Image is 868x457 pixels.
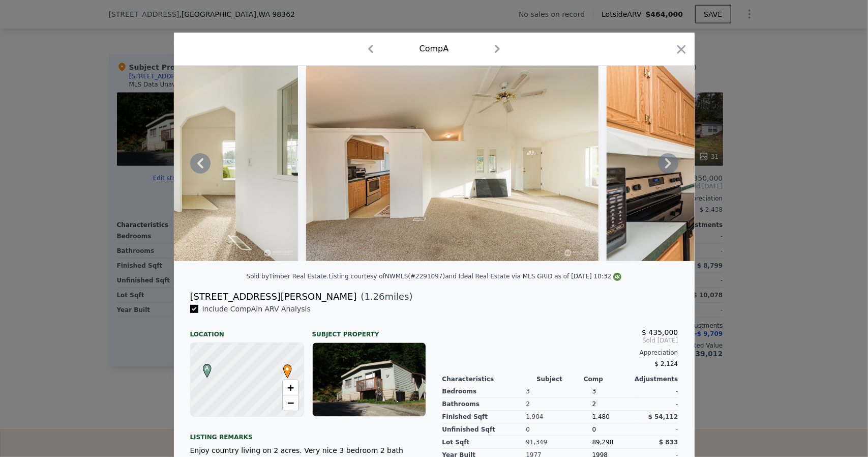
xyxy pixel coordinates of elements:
[592,426,596,433] span: 0
[659,439,678,446] span: $ 833
[357,290,413,304] span: ( miles)
[636,423,678,436] div: -
[584,375,631,383] div: Comp
[526,398,592,411] div: 2
[328,273,621,280] div: Listing courtesy of NWMLS (#2291097) and Ideal Real Estate via MLS GRID as of [DATE] 10:32
[442,423,526,436] div: Unfinished Sqft
[642,328,678,336] span: $ 435,000
[442,398,526,411] div: Bathrooms
[442,411,526,423] div: Finished Sqft
[536,375,584,383] div: Subject
[190,322,304,338] div: Location
[592,413,610,420] span: 1,480
[283,395,298,411] a: Zoom out
[287,396,293,409] span: −
[636,385,678,398] div: -
[442,349,678,357] div: Appreciation
[442,385,526,398] div: Bedrooms
[281,364,287,370] div: •
[420,43,449,55] div: Comp A
[287,381,293,394] span: +
[198,305,315,313] span: Include Comp A in ARV Analysis
[442,336,678,345] span: Sold [DATE]
[283,380,298,395] a: Zoom in
[631,375,678,383] div: Adjustments
[365,291,385,302] span: 1.26
[655,360,678,367] span: $ 2,124
[648,413,678,420] span: $ 54,112
[526,436,592,449] div: 91,349
[312,322,426,338] div: Subject Property
[526,423,592,436] div: 0
[200,364,206,370] div: A
[200,364,214,373] span: A
[306,66,598,261] img: Property Img
[190,290,357,304] div: [STREET_ADDRESS][PERSON_NAME]
[442,436,526,449] div: Lot Sqft
[592,398,636,411] div: 2
[281,361,294,377] span: •
[442,375,537,383] div: Characteristics
[190,425,426,441] div: Listing remarks
[592,388,596,395] span: 3
[613,273,621,281] img: NWMLS Logo
[247,273,329,280] div: Sold by Timber Real Estate .
[636,398,678,411] div: -
[526,411,592,423] div: 1,904
[592,439,614,446] span: 89,298
[526,385,592,398] div: 3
